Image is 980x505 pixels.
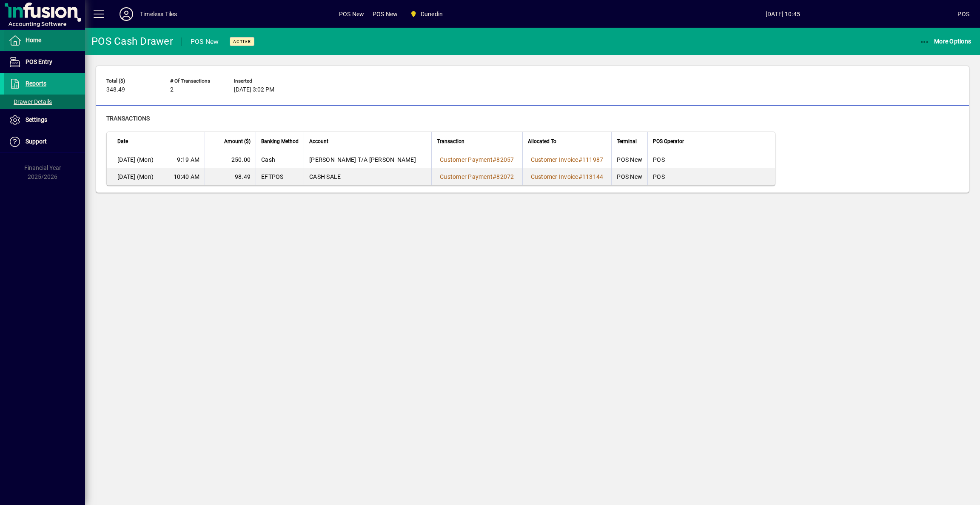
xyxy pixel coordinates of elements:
[582,173,604,180] span: 113144
[493,156,496,163] span: #
[4,131,85,152] a: Support
[437,137,464,146] span: Transaction
[256,168,304,185] td: EFTPOS
[653,137,684,146] span: POS Operator
[9,98,52,105] span: Drawer Details
[920,38,971,45] span: More Options
[440,156,493,163] span: Customer Payment
[4,95,85,109] a: Drawer Details
[578,173,582,180] span: #
[304,168,431,185] td: CASH SALE
[26,80,46,87] span: Reports
[113,6,140,22] button: Profile
[437,155,517,164] a: Customer Payment#82057
[26,116,47,123] span: Settings
[4,109,85,131] a: Settings
[917,34,974,49] button: More Options
[531,156,578,163] span: Customer Invoice
[117,137,128,146] span: Date
[205,151,256,168] td: 250.00
[611,168,647,185] td: POS New
[437,172,517,181] a: Customer Payment#82072
[373,7,398,21] span: POS New
[26,138,47,145] span: Support
[205,168,256,185] td: 98.49
[496,156,514,163] span: 82057
[617,137,637,146] span: Terminal
[140,7,177,21] div: Timeless Tiles
[106,78,157,84] span: Total ($)
[234,78,285,84] span: Inserted
[106,115,150,122] span: Transactions
[528,172,607,181] a: Customer Invoice#113144
[957,7,969,21] div: POS
[608,7,958,21] span: [DATE] 10:45
[528,155,607,164] a: Customer Invoice#111987
[582,156,604,163] span: 111987
[106,86,125,93] span: 348.49
[578,156,582,163] span: #
[647,151,775,168] td: POS
[531,173,578,180] span: Customer Invoice
[174,172,199,181] span: 10:40 AM
[234,86,274,93] span: [DATE] 3:02 PM
[170,86,174,93] span: 2
[117,172,154,181] span: [DATE] (Mon)
[309,137,328,146] span: Account
[440,173,493,180] span: Customer Payment
[4,30,85,51] a: Home
[528,137,556,146] span: Allocated To
[421,7,443,21] span: Dunedin
[611,151,647,168] td: POS New
[177,155,199,164] span: 9:19 AM
[170,78,221,84] span: # of Transactions
[91,34,173,48] div: POS Cash Drawer
[304,151,431,168] td: [PERSON_NAME] T/A [PERSON_NAME]
[191,35,219,49] div: POS New
[26,37,41,43] span: Home
[256,151,304,168] td: Cash
[233,39,251,44] span: Active
[647,168,775,185] td: POS
[406,6,446,22] span: Dunedin
[339,7,364,21] span: POS New
[4,52,85,73] a: POS Entry
[224,137,251,146] span: Amount ($)
[496,173,514,180] span: 82072
[261,137,299,146] span: Banking Method
[493,173,496,180] span: #
[26,58,52,65] span: POS Entry
[117,155,154,164] span: [DATE] (Mon)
